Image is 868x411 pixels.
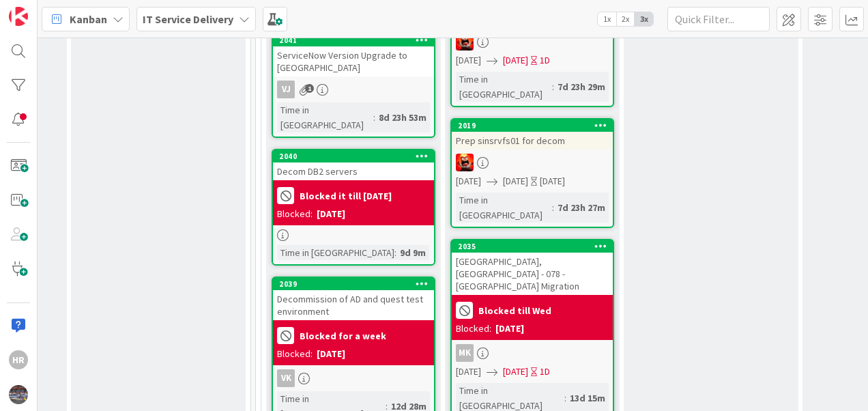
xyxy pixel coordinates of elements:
a: 2040Decom DB2 serversBlocked it till [DATE]Blocked:[DATE]Time in [GEOGRAPHIC_DATA]:9d 9m [272,149,435,266]
div: MK [456,344,474,362]
div: 1D [540,53,550,68]
div: [GEOGRAPHIC_DATA], [GEOGRAPHIC_DATA] - 078 - [GEOGRAPHIC_DATA] Migration [452,253,613,295]
div: 9d 9m [396,245,429,260]
img: VN [456,154,474,171]
div: 2035 [458,242,613,251]
div: Time in [GEOGRAPHIC_DATA] [456,193,552,223]
div: 2035[GEOGRAPHIC_DATA], [GEOGRAPHIC_DATA] - 078 - [GEOGRAPHIC_DATA] Migration [452,240,613,295]
img: Visit kanbanzone.com [9,7,28,26]
div: Time in [GEOGRAPHIC_DATA] [277,245,394,260]
div: [DATE] [317,347,345,361]
b: Blocked it till [DATE] [300,191,392,201]
span: [DATE] [456,174,481,188]
span: Kanban [70,11,107,27]
span: : [564,391,566,406]
div: 7d 23h 29m [554,79,609,94]
span: 2x [616,12,635,26]
span: 1x [598,12,616,26]
span: [DATE] [503,174,528,188]
div: 2039 [279,279,434,289]
span: : [552,200,554,215]
div: HR [9,350,28,369]
div: [DATE] [540,174,565,188]
img: avatar [9,385,28,404]
div: 2019 [452,119,613,132]
div: 8d 23h 53m [375,110,430,125]
div: VJ [277,81,295,98]
div: 2039 [273,278,434,290]
b: IT Service Delivery [143,12,233,26]
span: : [394,245,396,260]
div: MK [452,344,613,362]
div: VN [452,33,613,51]
b: Blocked for a week [300,331,386,341]
div: Time in [GEOGRAPHIC_DATA] [456,72,552,102]
span: 3x [635,12,653,26]
span: : [373,110,375,125]
div: 2040 [279,152,434,161]
input: Quick Filter... [667,7,770,31]
span: [DATE] [503,53,528,68]
img: VN [456,33,474,51]
a: 2019Prep sinsrvfs01 for decomVN[DATE][DATE][DATE]Time in [GEOGRAPHIC_DATA]:7d 23h 27m [450,118,614,228]
div: VN [452,154,613,171]
div: 1D [540,365,550,379]
b: Blocked till Wed [478,306,551,315]
div: ServiceNow Version Upgrade to [GEOGRAPHIC_DATA] [273,46,434,76]
span: [DATE] [503,365,528,379]
div: VK [277,369,295,387]
div: 2035 [452,240,613,253]
span: 1 [305,84,314,93]
div: 2019 [458,121,613,130]
div: 13d 15m [566,391,609,406]
div: 7d 23h 27m [554,200,609,215]
div: 2041ServiceNow Version Upgrade to [GEOGRAPHIC_DATA] [273,34,434,76]
div: 2040Decom DB2 servers [273,150,434,180]
div: Decom DB2 servers [273,162,434,180]
div: VJ [273,81,434,98]
div: 2039Decommission of AD and quest test environment [273,278,434,320]
span: : [552,79,554,94]
a: 2041ServiceNow Version Upgrade to [GEOGRAPHIC_DATA]VJTime in [GEOGRAPHIC_DATA]:8d 23h 53m [272,33,435,138]
div: VK [273,369,434,387]
div: Time in [GEOGRAPHIC_DATA] [277,102,373,132]
div: Decommission of AD and quest test environment [273,290,434,320]
div: Prep sinsrvfs01 for decom [452,132,613,150]
div: Blocked: [277,207,313,221]
div: 2041 [279,36,434,45]
div: 2040 [273,150,434,162]
div: Blocked: [456,322,491,336]
div: [DATE] [495,322,524,336]
div: Blocked: [277,347,313,361]
div: 2041 [273,34,434,46]
div: [DATE] [317,207,345,221]
span: [DATE] [456,53,481,68]
div: 2019Prep sinsrvfs01 for decom [452,119,613,150]
span: [DATE] [456,365,481,379]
